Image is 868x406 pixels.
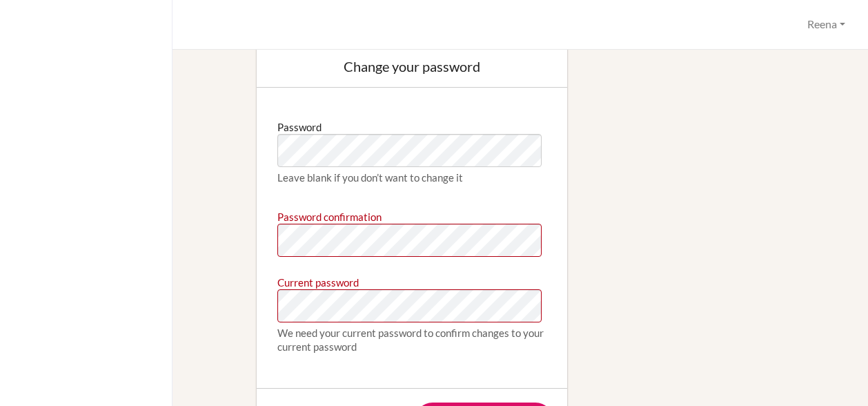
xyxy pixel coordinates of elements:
[270,59,553,73] div: Change your password
[277,171,546,184] div: Leave blank if you don’t want to change it
[277,115,322,134] label: Password
[277,205,382,224] label: Password confirmation
[801,12,851,37] button: Reena
[277,326,546,354] div: We need your current password to confirm changes to your current password
[277,271,359,289] label: Current password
